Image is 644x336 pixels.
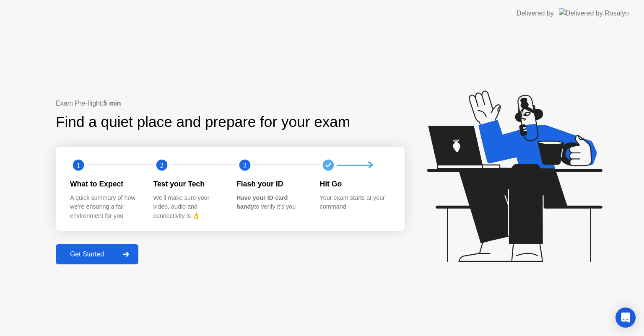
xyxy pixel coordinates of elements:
b: Have your ID card handy [236,194,288,210]
div: We’ll make sure your video, audio and connectivity is 👌 [153,194,223,221]
button: Get Started [56,244,138,264]
div: What to Expect [70,178,140,189]
b: 5 min [104,100,121,107]
div: Test your Tech [153,178,223,189]
text: 1 [77,161,80,169]
div: Flash your ID [236,178,306,189]
div: Delivered by [517,8,554,18]
div: Open Intercom Messenger [615,308,636,328]
div: A quick summary of how we’re ensuring a fair environment for you [70,194,140,221]
div: to verify it’s you [236,194,306,212]
img: Delivered by Rosalyn [559,8,629,18]
text: 2 [160,161,163,169]
div: Find a quiet place and prepare for your exam [56,111,351,133]
div: Your exam starts at your command [320,194,390,212]
div: Get Started [58,251,116,258]
div: Hit Go [320,178,390,189]
div: Exam Pre-flight: [56,98,405,109]
text: 3 [243,161,247,169]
